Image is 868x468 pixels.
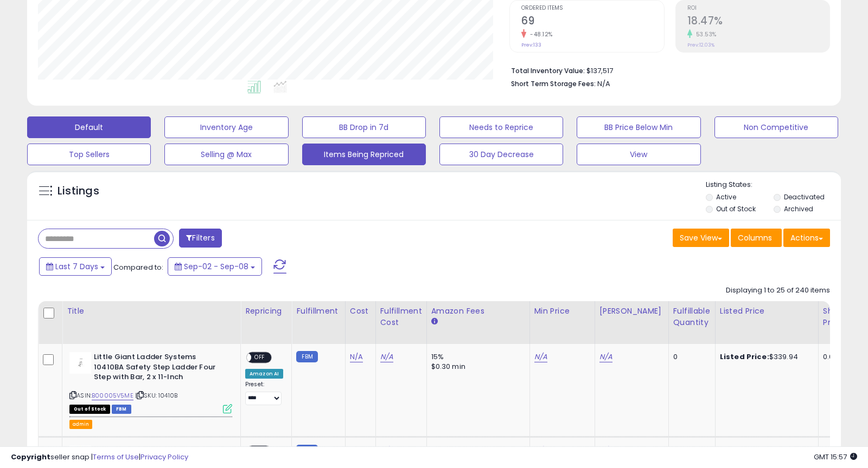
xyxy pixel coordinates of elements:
[93,452,139,462] a: Terms of Use
[168,257,262,276] button: Sep-02 - Sep-08
[55,261,98,272] span: Last 7 Days
[184,261,248,272] span: Sep-02 - Sep-08
[27,116,151,138] button: Default
[11,452,188,463] div: seller snap | |
[431,317,438,327] small: Amazon Fees.
[577,144,700,165] button: View
[431,352,521,362] div: 15%
[687,15,829,29] h2: 18.47%
[27,144,151,165] button: Top Sellers
[784,204,813,213] label: Archived
[692,30,717,38] small: 53.53%
[92,391,133,400] a: B00005V5ME
[164,116,288,138] button: Inventory Age
[526,30,553,38] small: -48.12%
[439,144,563,165] button: 30 Day Decrease
[738,232,772,243] span: Columns
[597,79,610,89] span: N/A
[296,351,317,362] small: FBM
[599,352,612,362] a: N/A
[245,381,283,405] div: Preset:
[783,229,830,247] button: Actions
[179,229,221,248] button: Filters
[521,5,663,11] span: Ordered Items
[673,305,711,328] div: Fulfillable Quantity
[716,204,756,213] label: Out of Stock
[720,305,814,317] div: Listed Price
[673,352,707,362] div: 0
[350,352,363,362] a: N/A
[58,184,99,199] h5: Listings
[39,257,112,276] button: Last 7 Days
[673,229,729,247] button: Save View
[296,305,340,317] div: Fulfillment
[726,285,830,296] div: Displaying 1 to 25 of 240 items
[141,452,188,462] a: Privacy Policy
[511,63,822,76] li: $137,517
[521,15,663,29] h2: 69
[716,192,736,201] label: Active
[69,352,232,412] div: ASIN:
[67,305,236,317] div: Title
[245,305,287,317] div: Repricing
[302,116,426,138] button: BB Drop in 7d
[113,262,163,272] span: Compared to:
[69,352,91,374] img: 11htAsMi2RL._SL40_.jpg
[706,180,841,190] p: Listing States:
[511,79,596,88] b: Short Term Storage Fees:
[687,5,829,11] span: ROI
[431,362,521,372] div: $0.30 min
[380,305,422,328] div: Fulfillment Cost
[245,369,283,379] div: Amazon AI
[784,192,825,201] label: Deactivated
[431,305,525,317] div: Amazon Fees
[112,405,131,414] span: FBM
[164,144,288,165] button: Selling @ Max
[687,42,714,48] small: Prev: 12.03%
[11,452,50,462] strong: Copyright
[731,229,782,247] button: Columns
[599,305,664,317] div: [PERSON_NAME]
[69,405,110,414] span: All listings that are currently out of stock and unavailable for purchase on Amazon
[135,391,177,400] span: | SKU: 10410B
[439,116,563,138] button: Needs to Reprice
[823,305,845,328] div: Ship Price
[380,352,393,362] a: N/A
[350,305,371,317] div: Cost
[69,420,92,429] button: admin
[511,66,585,75] b: Total Inventory Value:
[720,352,769,362] b: Listed Price:
[534,305,590,317] div: Min Price
[720,352,810,362] div: $339.94
[814,452,857,462] span: 2025-09-16 15:57 GMT
[714,116,838,138] button: Non Competitive
[577,116,700,138] button: BB Price Below Min
[521,42,541,48] small: Prev: 133
[534,352,547,362] a: N/A
[823,352,841,362] div: 0.00
[251,353,269,362] span: OFF
[302,144,426,165] button: Items Being Repriced
[94,352,226,385] b: Little Giant Ladder Systems 10410BA Safety Step Ladder Four Step with Bar, 2 x 11-Inch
